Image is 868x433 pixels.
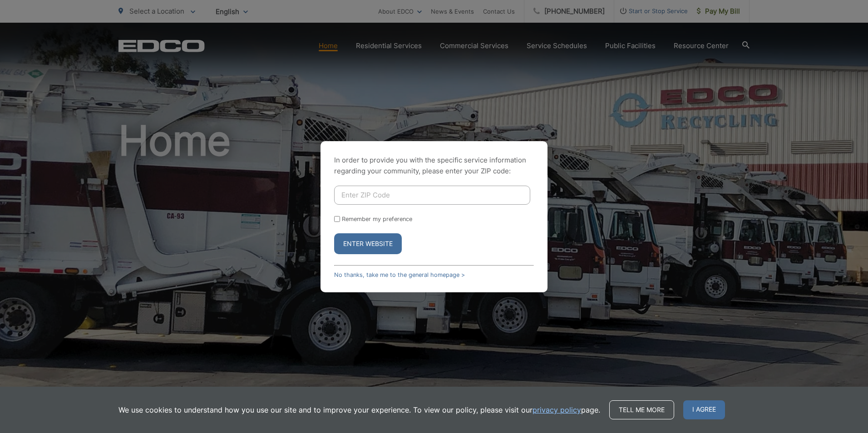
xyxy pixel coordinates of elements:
input: Enter ZIP Code [334,186,530,205]
a: No thanks, take me to the general homepage > [334,271,465,278]
p: We use cookies to understand how you use our site and to improve your experience. To view our pol... [118,404,600,415]
span: I agree [683,400,725,419]
a: privacy policy [533,404,581,415]
label: Remember my preference [342,216,412,222]
p: In order to provide you with the specific service information regarding your community, please en... [334,155,534,177]
button: Enter Website [334,233,402,254]
a: Tell me more [609,400,674,419]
